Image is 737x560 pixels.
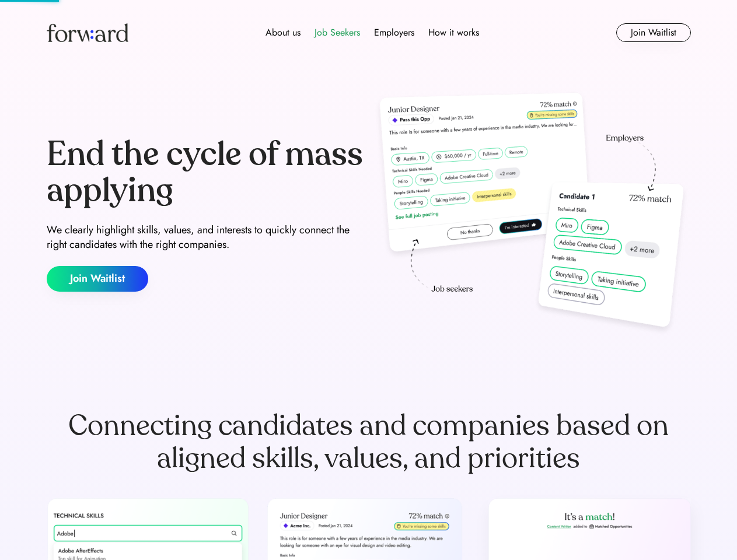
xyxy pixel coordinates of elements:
[47,223,364,252] div: We clearly highlight skills, values, and interests to quickly connect the right candidates with t...
[616,23,691,42] button: Join Waitlist
[373,89,691,339] img: hero-image.png
[374,26,414,40] div: Employers
[47,409,691,475] div: Connecting candidates and companies based on aligned skills, values, and priorities
[47,23,128,42] img: Forward logo
[266,26,301,40] div: About us
[428,26,479,40] div: How it works
[47,266,148,292] button: Join Waitlist
[315,26,360,40] div: Job Seekers
[47,136,364,208] div: End the cycle of mass applying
